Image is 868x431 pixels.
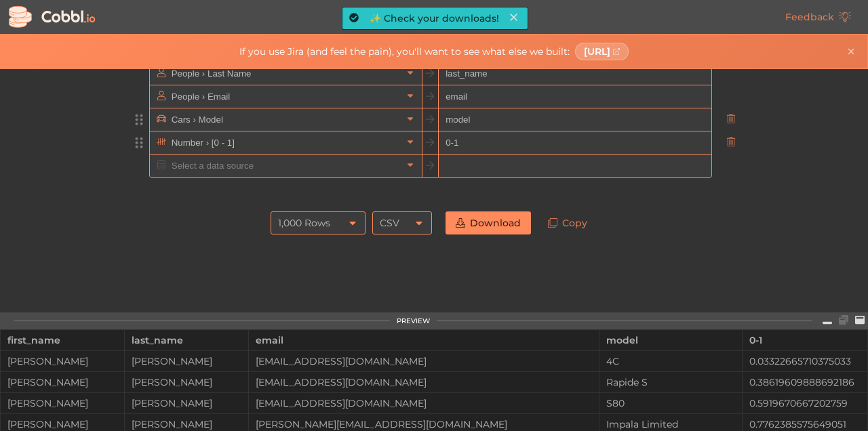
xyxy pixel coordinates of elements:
[249,419,599,430] div: [PERSON_NAME][EMAIL_ADDRESS][DOMAIN_NAME]
[7,330,117,350] div: first_name
[249,398,599,409] div: [EMAIL_ADDRESS][DOMAIN_NAME]
[125,377,248,388] div: [PERSON_NAME]
[599,398,742,409] div: S80
[380,211,399,234] div: CSV
[397,317,430,325] div: PREVIEW
[1,377,124,388] div: [PERSON_NAME]
[599,356,742,367] div: 4C
[743,419,867,430] div: 0.7762385575649051
[278,211,330,234] div: 1,000 Rows
[125,398,248,409] div: [PERSON_NAME]
[132,330,241,350] div: last_name
[168,155,402,177] input: Select a data source
[606,330,735,350] div: model
[168,131,402,154] input: Select a data source
[743,377,867,388] div: 0.38619609888692186
[256,330,592,350] div: email
[599,419,742,430] div: Impala Limited
[538,211,597,234] a: Copy
[125,356,248,367] div: [PERSON_NAME]
[1,398,124,409] div: [PERSON_NAME]
[743,356,867,367] div: 0.03322665710375033
[749,330,861,350] div: 0-1
[239,46,570,57] span: If you use Jira (and feel the pain), you'll want to see what else we built:
[743,398,867,409] div: 0.5919670667202759
[446,211,531,234] a: Download
[249,356,599,367] div: [EMAIL_ADDRESS][DOMAIN_NAME]
[1,356,124,367] div: [PERSON_NAME]
[125,419,248,430] div: [PERSON_NAME]
[168,108,402,131] input: Select a data source
[599,377,742,388] div: Rapide S
[584,46,610,57] span: [URL]
[843,43,859,60] button: Close banner
[370,13,499,24] div: ✨ Check your downloads!
[168,85,402,108] input: Select a data source
[775,5,861,28] a: Feedback
[575,43,629,60] a: [URL]
[249,377,599,388] div: [EMAIL_ADDRESS][DOMAIN_NAME]
[168,62,402,85] input: Select a data source
[1,419,124,430] div: [PERSON_NAME]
